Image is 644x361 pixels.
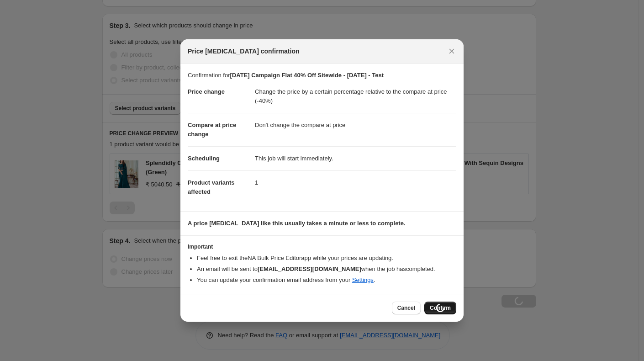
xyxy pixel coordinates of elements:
[188,155,220,162] span: Scheduling
[197,265,456,274] li: An email will be sent to when the job has completed .
[255,80,456,113] dd: Change the price by a certain percentage relative to the compare at price (-40%)
[230,72,384,79] b: [DATE] Campaign Flat 40% Off Sitewide - [DATE] - Test
[188,179,235,195] span: Product variants affected
[197,254,456,263] li: Feel free to exit the NA Bulk Price Editor app while your prices are updating.
[188,243,456,250] h3: Important
[445,45,458,58] button: Close
[397,304,415,312] span: Cancel
[188,88,225,95] span: Price change
[197,276,456,285] li: You can update your confirmation email address from your .
[188,220,406,227] b: A price [MEDICAL_DATA] like this usually takes a minute or less to complete.
[188,47,300,56] span: Price [MEDICAL_DATA] confirmation
[258,265,361,272] b: [EMAIL_ADDRESS][DOMAIN_NAME]
[255,146,456,170] dd: This job will start immediately.
[352,276,374,283] a: Settings
[255,170,456,195] dd: 1
[188,122,236,138] span: Compare at price change
[188,71,456,80] p: Confirmation for
[255,113,456,137] dd: Don't change the compare at price
[392,302,421,314] button: Cancel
